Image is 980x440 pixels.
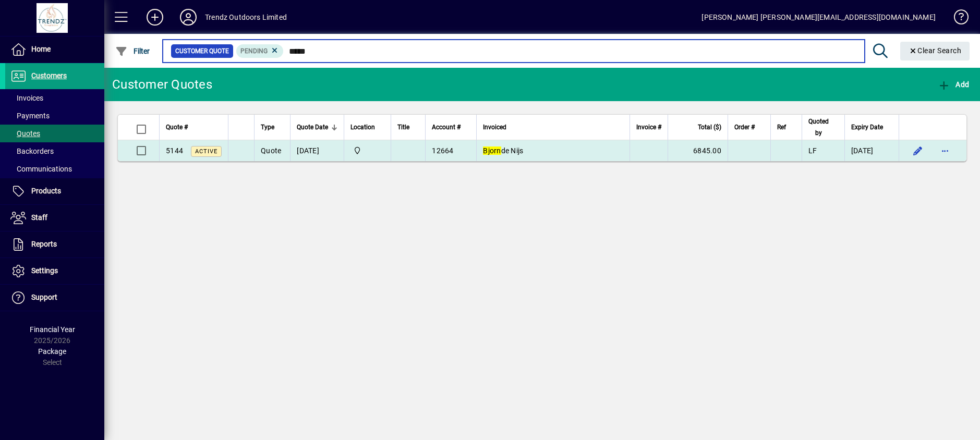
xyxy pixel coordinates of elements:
[734,121,755,133] span: Order #
[636,121,661,133] span: Invoice #
[350,121,375,133] span: Location
[483,121,623,133] div: Invoiced
[432,121,461,133] span: Account #
[240,47,268,55] span: Pending
[112,76,212,93] div: Customer Quotes
[290,140,344,161] td: [DATE]
[5,258,104,284] a: Settings
[113,42,153,60] button: Filter
[5,285,104,311] a: Support
[166,146,183,155] span: 5144
[844,140,899,161] td: [DATE]
[5,89,104,107] a: Invoices
[166,121,188,133] span: Quote #
[172,8,205,27] button: Profile
[698,121,721,133] span: Total ($)
[938,80,969,89] span: Add
[31,266,58,275] span: Settings
[432,146,453,155] span: 12664
[205,9,287,26] div: Trendz Outdoors Limited
[483,146,523,155] span: de Nijs
[297,121,337,133] div: Quote Date
[350,145,384,156] span: New Plymouth
[808,116,838,139] div: Quoted by
[10,94,43,102] span: Invoices
[734,121,764,133] div: Order #
[5,142,104,160] a: Backorders
[297,121,328,133] span: Quote Date
[777,121,795,133] div: Ref
[31,293,57,301] span: Support
[10,129,40,138] span: Quotes
[31,213,47,222] span: Staff
[483,146,501,155] em: Bjorn
[5,36,104,63] a: Home
[900,42,970,60] button: Clear
[432,121,470,133] div: Account #
[668,140,728,161] td: 6845.00
[808,146,817,155] span: LF
[30,325,75,334] span: Financial Year
[808,116,829,139] span: Quoted by
[138,8,172,27] button: Add
[31,187,61,195] span: Products
[5,160,104,178] a: Communications
[397,121,419,133] div: Title
[5,178,104,204] a: Products
[937,142,953,159] button: More options
[851,121,892,133] div: Expiry Date
[350,121,384,133] div: Location
[38,347,66,356] span: Package
[909,46,962,55] span: Clear Search
[5,125,104,142] a: Quotes
[261,146,281,155] span: Quote
[935,75,972,94] button: Add
[910,142,926,159] button: Edit
[10,112,50,120] span: Payments
[115,47,150,55] span: Filter
[10,165,72,173] span: Communications
[175,46,229,56] span: Customer Quote
[10,147,54,155] span: Backorders
[166,121,222,133] div: Quote #
[483,121,506,133] span: Invoiced
[701,9,936,26] div: [PERSON_NAME] [PERSON_NAME][EMAIL_ADDRESS][DOMAIN_NAME]
[261,121,274,133] span: Type
[31,71,67,80] span: Customers
[236,44,284,58] mat-chip: Pending Status: Pending
[195,148,217,155] span: Active
[5,107,104,125] a: Payments
[31,45,51,53] span: Home
[5,205,104,231] a: Staff
[397,121,409,133] span: Title
[851,121,883,133] span: Expiry Date
[5,231,104,258] a: Reports
[777,121,786,133] span: Ref
[946,2,967,36] a: Knowledge Base
[31,240,57,248] span: Reports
